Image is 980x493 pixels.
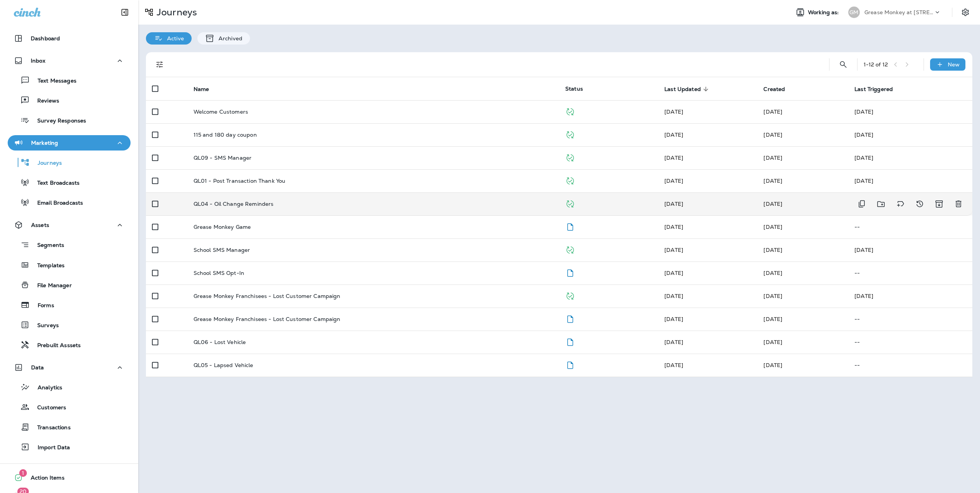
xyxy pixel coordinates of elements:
span: Last Triggered [854,86,903,93]
p: Templates [30,262,65,270]
button: 1Action Items [8,470,131,485]
p: Reviews [30,98,59,105]
p: Welcome Customers [194,109,248,115]
p: Journeys [154,7,197,18]
button: Move to folder [873,196,889,212]
span: Jason Munk [664,223,683,230]
button: Reviews [8,92,131,108]
td: [DATE] [848,238,972,261]
span: Dave Gerbig [763,108,782,115]
span: Last Updated [664,86,701,93]
button: Transactions [8,419,131,435]
p: Dashboard [31,35,60,41]
td: [DATE] [848,169,972,192]
span: Dave Gerbig [763,246,782,253]
span: 1 [19,469,27,477]
p: -- [854,362,966,368]
span: Last Updated [664,86,711,93]
button: Archive [931,196,947,212]
span: Developer Integrations [664,177,683,184]
p: Active [163,35,184,41]
p: QL04 - Oil Change Reminders [194,201,274,207]
span: Published [565,131,575,137]
span: Status [565,85,583,92]
span: Dave Gerbig [763,200,782,207]
span: Unknown [664,339,683,346]
p: Email Broadcasts [30,200,83,207]
button: Text Messages [8,72,131,88]
p: Assets [31,222,49,228]
span: Draft [565,338,575,345]
p: Segments [30,242,64,250]
span: Dave Gerbig [763,154,782,161]
span: Dave Gerbig [664,270,683,276]
button: Assets [8,217,131,233]
td: [DATE] [848,123,972,146]
td: [DATE] [848,100,972,123]
span: Draft [565,361,575,368]
span: Name [194,86,209,93]
span: Published [565,177,575,184]
span: Working as: [808,9,841,16]
button: Journeys [8,154,131,170]
span: J-P Scoville [664,131,683,138]
button: Marketing [8,135,131,151]
button: Dashboard [8,31,131,46]
p: New [948,61,960,68]
span: J-P Scoville [763,293,782,299]
button: Survey Responses [8,112,131,128]
p: File Manager [30,282,72,290]
button: Analytics [8,379,131,395]
p: Forms [30,302,54,309]
span: Anneke Cannon [763,316,782,323]
span: Grease Monkey [664,108,683,115]
button: View Changelog [912,196,927,212]
span: Draft [565,269,575,276]
button: Delete [951,196,966,212]
button: Duplicate [854,196,869,212]
p: School SMS Opt-In [194,270,244,276]
span: J-P Scoville [763,131,782,138]
span: Unknown [763,362,782,369]
span: Created [763,86,785,93]
td: [DATE] [848,146,972,169]
div: GM [848,7,860,18]
p: -- [854,339,966,345]
p: Grease Monkey Franchisees - Lost Customer Campaign [194,293,341,299]
p: Surveys [30,322,59,329]
button: Add tags [893,196,908,212]
button: Customers [8,399,131,415]
span: Created [763,86,795,93]
p: Grease Monkey Franchisees - Lost Customer Campaign [194,316,341,322]
p: Import Data [30,444,70,452]
p: Data [31,364,44,371]
span: Unknown [763,339,782,346]
button: File Manager [8,277,131,293]
p: QL05 - Lapsed Vehicle [194,362,253,368]
span: Published [565,108,575,114]
span: Eluwa Monday [763,223,782,230]
button: Templates [8,257,131,273]
p: Journeys [30,160,62,167]
span: Unknown [664,362,683,369]
button: Text Broadcasts [8,174,131,190]
span: Published [565,200,575,207]
p: Transactions [30,424,71,432]
p: Analytics [30,384,62,392]
span: Dave Gerbig [664,246,683,253]
td: [DATE] [848,285,972,308]
button: Inbox [8,53,131,68]
p: Grease Monkey at [STREET_ADDRESS] [864,9,934,15]
span: Published [565,246,575,253]
span: Carlos Kemeny [664,293,683,299]
span: Published [565,292,575,299]
button: Search Journeys [836,57,851,72]
button: Settings [958,5,972,19]
button: Email Broadcasts [8,194,131,210]
p: -- [854,316,966,322]
div: 1 - 12 of 12 [864,61,888,68]
span: Draft [565,223,575,230]
p: Text Messages [30,78,76,85]
span: Action Items [23,475,65,484]
span: Dave Gerbig [763,270,782,276]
